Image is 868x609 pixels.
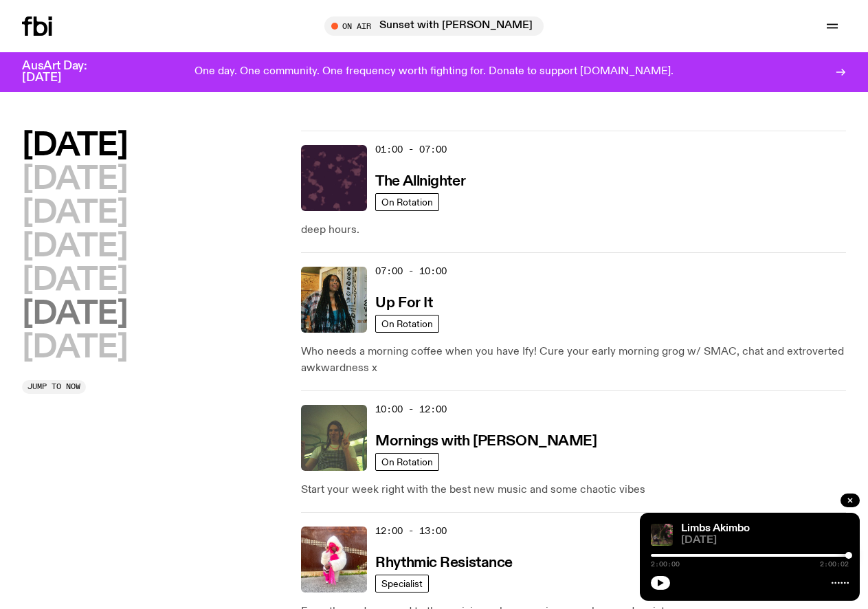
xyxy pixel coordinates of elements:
h3: The Allnighter [375,175,465,189]
p: Who needs a morning coffee when you have Ify! Cure your early morning grog w/ SMAC, chat and extr... [301,344,846,377]
a: On Rotation [375,315,439,333]
span: 07:00 - 10:00 [375,265,447,278]
a: Limbs Akimbo [681,523,750,534]
img: Ify - a Brown Skin girl with black braided twists, looking up to the side with her tongue stickin... [301,267,367,333]
span: On Rotation [381,318,433,329]
a: Specialist [375,575,429,593]
button: [DATE] [22,232,127,263]
h3: Rhythmic Resistance [375,556,513,571]
a: Rhythmic Resistance [375,553,513,571]
button: [DATE] [22,164,127,195]
button: [DATE] [22,333,127,364]
button: [DATE] [22,265,127,296]
span: 2:00:02 [820,561,849,568]
span: 01:00 - 07:00 [375,143,447,156]
span: 10:00 - 12:00 [375,403,447,416]
h3: Mornings with [PERSON_NAME] [375,434,597,449]
span: Specialist [381,578,423,588]
p: Start your week right with the best new music and some chaotic vibes [301,482,846,498]
span: [DATE] [681,535,849,546]
h3: AusArt Day: [DATE] [22,60,110,84]
p: deep hours. [301,222,846,239]
a: Mornings with [PERSON_NAME] [375,432,597,449]
span: On Rotation [381,456,433,467]
img: Jackson sits at an outdoor table, legs crossed and gazing at a black and brown dog also sitting a... [651,524,673,546]
button: On AirSunset with [PERSON_NAME] [324,16,544,36]
button: [DATE] [22,198,127,229]
h3: Up For It [375,296,432,311]
a: On Rotation [375,193,439,211]
img: Attu crouches on gravel in front of a brown wall. They are wearing a white fur coat with a hood, ... [301,527,367,593]
button: [DATE] [22,131,127,162]
img: Jim Kretschmer in a really cute outfit with cute braids, standing on a train holding up a peace s... [301,405,367,471]
a: On Rotation [375,453,439,471]
span: 2:00:00 [651,561,680,568]
span: 12:00 - 13:00 [375,524,447,538]
p: One day. One community. One frequency worth fighting for. Donate to support [DOMAIN_NAME]. [194,66,674,78]
span: On Rotation [381,197,433,207]
button: Jump to now [22,380,86,394]
a: Up For It [375,294,432,311]
button: [DATE] [22,299,127,330]
a: The Allnighter [375,172,465,189]
span: Jump to now [27,383,80,390]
